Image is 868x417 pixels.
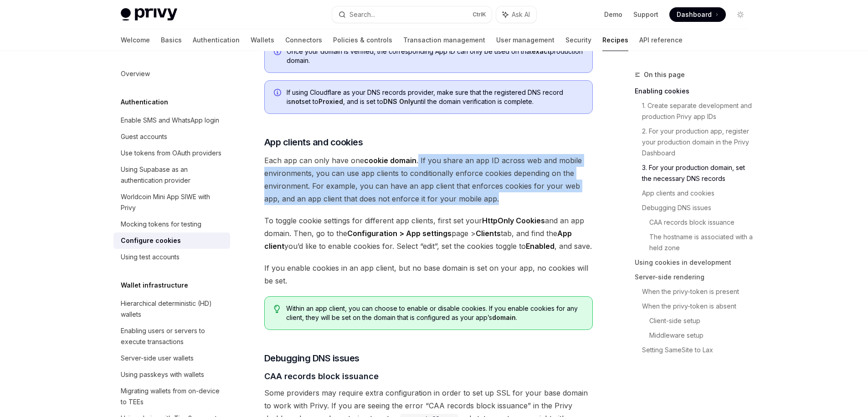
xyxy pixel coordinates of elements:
[642,160,755,186] a: 3. For your production domain, set the necessary DNS records
[113,112,230,129] a: Enable SMS and WhatsApp login
[642,284,755,299] a: When the privy-token is present
[642,343,755,357] a: Setting SameSite to Lax
[526,242,555,251] strong: Enabled
[635,84,755,98] a: Enabling cookies
[121,97,168,108] h5: Authentication
[318,98,343,105] strong: Proxied
[639,29,683,51] a: API reference
[496,6,536,23] button: Ask AI
[251,29,274,51] a: Wallets
[565,29,591,51] a: Security
[113,189,230,216] a: Worldcoin Mini App SIWE with Privy
[113,66,230,82] a: Overview
[121,252,180,263] div: Using test accounts
[287,88,583,106] span: If using Cloudflare as your DNS records provider, make sure that the registered DNS record is set...
[512,10,530,19] span: Ask AI
[332,6,492,23] button: Search...CtrlK
[473,11,486,18] span: Ctrl K
[121,148,221,159] div: Use tokens from OAuth providers
[403,29,485,51] a: Transaction management
[532,47,550,55] strong: exact
[264,136,363,149] span: App clients and cookies
[649,328,755,343] a: Middleware setup
[492,314,516,321] strong: domain
[482,216,545,225] strong: HttpOnly Cookies
[113,129,230,145] a: Guest accounts
[635,255,755,270] a: Using cookies in development
[274,305,280,313] svg: Tip
[264,154,593,205] span: Each app can only have one . If you share an app ID across web and mobile environments, you can u...
[113,216,230,232] a: Mocking tokens for testing
[113,249,230,265] a: Using test accounts
[121,68,150,79] div: Overview
[677,10,712,19] span: Dashboard
[121,219,201,230] div: Mocking tokens for testing
[121,115,219,126] div: Enable SMS and WhatsApp login
[649,215,755,230] a: CAA records block issuance
[113,383,230,410] a: Migrating wallets from on-device to TEEs
[274,48,283,57] svg: Info
[642,201,755,215] a: Debugging DNS issues
[642,299,755,314] a: When the privy-token is absent
[274,89,283,98] svg: Info
[333,29,392,51] a: Policies & controls
[113,295,230,323] a: Hierarchical deterministic (HD) wallets
[476,229,501,238] strong: Clients
[602,29,628,51] a: Recipes
[642,124,755,160] a: 2. For your production app, register your production domain in the Privy Dashboard
[121,131,167,142] div: Guest accounts
[121,280,188,291] h5: Wallet infrastructure
[113,366,230,383] a: Using passkeys with wallets
[633,10,658,19] a: Support
[347,229,452,238] strong: Configuration > App settings
[121,8,177,21] img: light logo
[121,353,194,364] div: Server-side user wallets
[635,270,755,284] a: Server-side rendering
[496,29,555,51] a: User management
[113,161,230,189] a: Using Supabase as an authentication provider
[669,7,726,22] a: Dashboard
[264,214,593,252] span: To toggle cookie settings for different app clients, first set your and an app domain. Then, go t...
[121,298,225,320] div: Hierarchical deterministic (HD) wallets
[113,323,230,350] a: Enabling users or servers to execute transactions
[121,164,225,186] div: Using Supabase as an authentication provider
[644,69,685,80] span: On this page
[287,47,583,65] span: Once your domain is verified, the corresponding App ID can only be used on that production domain.
[113,350,230,366] a: Server-side user wallets
[286,304,583,322] span: Within an app client, you can choose to enable or disable cookies. If you enable cookies for any ...
[264,262,593,287] span: If you enable cookies in an app client, but no base domain is set on your app, no cookies will be...
[649,314,755,328] a: Client-side setup
[733,7,748,22] button: Toggle dark mode
[113,232,230,249] a: Configure cookies
[113,145,230,161] a: Use tokens from OAuth providers
[161,29,182,51] a: Basics
[291,98,302,105] strong: not
[121,325,225,347] div: Enabling users or servers to execute transactions
[121,369,204,380] div: Using passkeys with wallets
[264,370,379,382] span: CAA records block issuance
[649,230,755,255] a: The hostname is associated with a held zone
[121,386,225,407] div: Migrating wallets from on-device to TEEs
[193,29,240,51] a: Authentication
[349,9,375,20] div: Search...
[264,352,360,365] span: Debugging DNS issues
[604,10,622,19] a: Demo
[285,29,322,51] a: Connectors
[121,235,181,246] div: Configure cookies
[121,191,225,213] div: Worldcoin Mini App SIWE with Privy
[642,98,755,124] a: 1. Create separate development and production Privy app IDs
[642,186,755,201] a: App clients and cookies
[121,29,150,51] a: Welcome
[364,156,416,165] strong: cookie domain
[383,98,414,105] strong: DNS Only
